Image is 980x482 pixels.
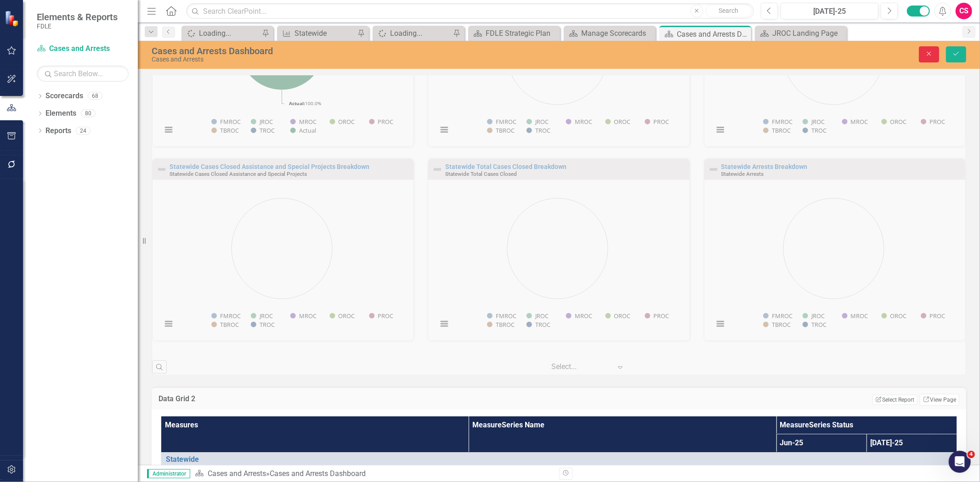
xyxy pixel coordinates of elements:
[45,91,83,101] a: Scorecards
[920,394,959,406] a: View Page
[37,22,118,30] small: FDLE
[470,28,558,39] a: FDLE Strategic Plan
[295,28,355,39] div: Statewide
[37,11,118,22] span: Elements & Reports
[375,28,451,39] a: Loading...
[781,3,878,19] button: [DATE]-25
[88,92,102,100] div: 68
[566,28,653,39] a: Manage Scorecards
[186,3,754,19] input: Search ClearPoint...
[37,66,129,82] input: Search Below...
[166,455,952,464] a: Statewide
[872,395,917,405] button: Select Report
[199,28,260,39] div: Loading...
[757,28,844,39] a: JROC Landing Page
[147,469,190,478] span: Administrator
[270,469,366,478] div: Cases and Arrests Dashboard
[279,28,355,39] a: Statewide
[45,126,71,136] a: Reports
[208,469,266,478] a: Cases and Arrests
[956,3,972,19] button: CS
[159,395,397,403] h3: Data Grid 2
[152,46,611,56] div: Cases and Arrests Dashboard
[4,10,21,27] img: ClearPoint Strategy
[184,28,260,39] a: Loading...
[81,110,96,118] div: 80
[968,451,975,458] span: 4
[706,5,752,17] button: Search
[719,7,738,14] span: Search
[784,6,875,17] div: [DATE]-25
[37,44,129,54] a: Cases and Arrests
[45,108,76,119] a: Elements
[772,28,844,39] div: JROC Landing Page
[390,28,451,39] div: Loading...
[76,127,91,135] div: 24
[677,28,749,40] div: Cases and Arrests Dashboard
[152,56,611,63] div: Cases and Arrests
[949,451,971,473] iframe: Intercom live chat
[195,469,552,479] div: »
[581,28,653,39] div: Manage Scorecards
[486,28,558,39] div: FDLE Strategic Plan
